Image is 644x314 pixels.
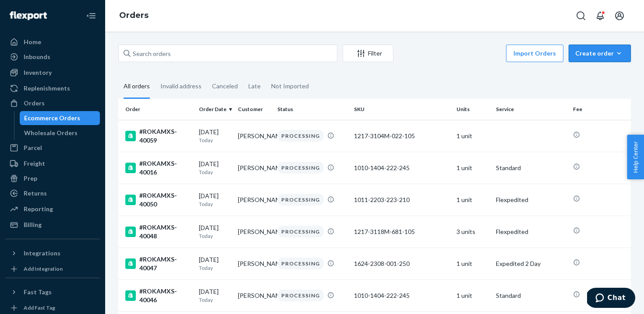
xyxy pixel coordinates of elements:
[24,265,63,272] div: Add Integration
[277,162,324,174] div: PROCESSING
[354,227,449,236] div: 1217-3118M-681-105
[569,45,631,62] button: Create order
[277,226,324,237] div: PROCESSING
[24,189,47,198] div: Returns
[354,164,449,172] div: 1010-1404-222-245
[274,99,351,120] th: Status
[453,216,492,248] td: 3 units
[24,288,52,297] div: Fast Tags
[125,127,192,145] div: #ROKAMXS-40059
[277,130,324,142] div: PROCESSING
[453,99,492,120] th: Units
[5,303,100,313] a: Add Fast Tag
[82,7,100,24] button: Close Navigation
[24,304,55,311] div: Add Fast Tag
[354,132,449,140] div: 1217-3104M-022-105
[5,81,100,95] a: Replenishments
[5,50,100,64] a: Inbounds
[627,135,644,179] button: Help Center
[24,38,41,46] div: Home
[125,287,192,304] div: #ROKAMXS-40046
[212,75,238,98] div: Canceled
[125,255,192,272] div: #ROKAMXS-40047
[24,68,52,77] div: Inventory
[234,279,274,311] td: [PERSON_NAME]
[5,35,100,49] a: Home
[199,232,231,240] p: Today
[234,184,274,216] td: [PERSON_NAME]
[234,216,274,248] td: [PERSON_NAME]
[5,246,100,260] button: Integrations
[572,7,590,24] button: Open Search Box
[354,195,449,204] div: 1011-2203-223-210
[453,152,492,184] td: 1 unit
[354,259,449,268] div: 1624-2308-001-250
[125,191,192,209] div: #ROKAMXS-40050
[24,249,60,258] div: Integrations
[570,99,631,120] th: Fee
[199,192,231,208] div: [DATE]
[199,136,231,144] p: Today
[199,287,231,304] div: [DATE]
[587,288,635,310] iframe: Opens a widget where you can chat to one of our agents
[271,75,309,98] div: Not Imported
[496,227,566,236] p: Flexpedited
[199,200,231,208] p: Today
[199,296,231,304] p: Today
[5,66,100,80] a: Inventory
[124,75,150,99] div: All orders
[496,259,566,268] p: Expedited 2 Day
[199,264,231,272] p: Today
[195,99,235,120] th: Order Date
[118,45,337,62] input: Search orders
[496,291,566,300] p: Standard
[234,248,274,279] td: [PERSON_NAME]
[343,49,393,58] div: Filter
[24,205,53,213] div: Reporting
[277,194,324,206] div: PROCESSING
[24,114,80,122] div: Ecommerce Orders
[277,290,324,301] div: PROCESSING
[591,7,609,24] button: Open notifications
[248,75,261,98] div: Late
[10,11,47,20] img: Flexport logo
[5,218,100,232] a: Billing
[496,195,566,204] p: Flexpedited
[199,168,231,176] p: Today
[506,45,563,62] button: Import Orders
[277,258,324,269] div: PROCESSING
[20,111,100,125] a: Ecommerce Orders
[24,84,70,93] div: Replenishments
[611,7,628,24] button: Open account menu
[125,159,192,177] div: #ROKAMXS-40016
[453,248,492,279] td: 1 unit
[24,129,78,137] div: Wholesale Orders
[119,10,149,20] a: Orders
[234,120,274,152] td: [PERSON_NAME]
[199,223,231,240] div: [DATE]
[24,174,37,183] div: Prep
[199,255,231,272] div: [DATE]
[24,99,45,108] div: Orders
[453,184,492,216] td: 1 unit
[5,186,100,200] a: Returns
[354,291,449,300] div: 1010-1404-222-245
[234,152,274,184] td: [PERSON_NAME]
[343,45,393,62] button: Filter
[575,49,624,58] div: Create order
[238,105,270,113] div: Customer
[20,126,100,140] a: Wholesale Orders
[453,279,492,311] td: 1 unit
[199,128,231,144] div: [DATE]
[350,99,453,120] th: SKU
[199,160,231,176] div: [DATE]
[24,52,50,61] div: Inbounds
[5,264,100,274] a: Add Integration
[492,99,570,120] th: Service
[112,3,156,28] ol: breadcrumbs
[24,143,42,152] div: Parcel
[5,202,100,216] a: Reporting
[125,223,192,241] div: #ROKAMXS-40048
